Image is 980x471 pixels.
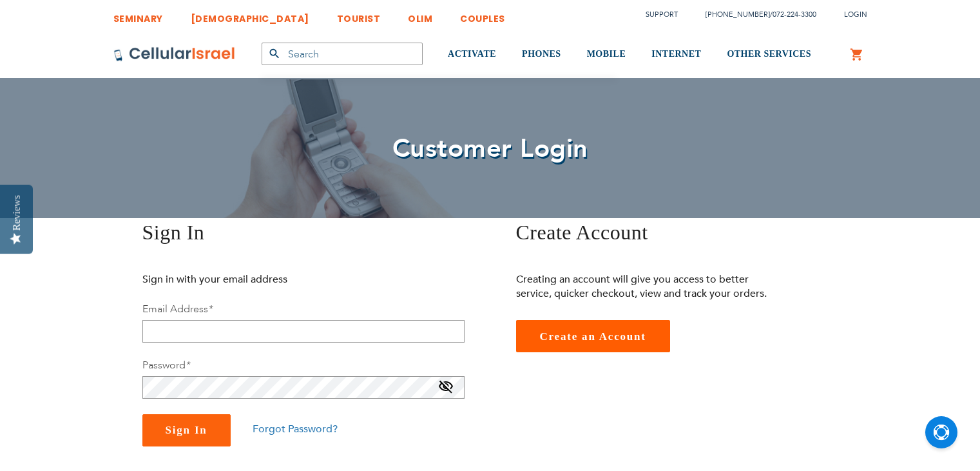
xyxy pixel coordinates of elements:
[727,49,811,59] span: OTHER SERVICES
[142,320,465,343] input: Email
[448,49,496,59] span: ACTIVATE
[142,414,231,446] button: Sign In
[540,330,646,343] span: Create an Account
[706,10,770,19] a: [PHONE_NUMBER]
[262,43,423,65] input: Search
[646,10,678,19] a: Support
[587,30,626,79] a: MOBILE
[448,30,496,79] a: ACTIVATE
[522,49,561,59] span: PHONES
[516,221,648,244] span: Create Account
[337,3,381,27] a: TOURIST
[166,424,207,436] span: Sign In
[460,3,505,27] a: COUPLES
[392,131,588,166] span: Customer Login
[516,272,777,301] p: Creating an account will give you access to better service, quicker checkout, view and track your...
[516,320,670,352] a: Create an Account
[844,10,867,19] span: Login
[587,49,626,59] span: MOBILE
[693,5,816,24] li: /
[522,30,561,79] a: PHONES
[253,422,338,436] a: Forgot Password?
[651,49,701,59] span: INTERNET
[727,30,811,79] a: OTHER SERVICES
[773,10,816,19] a: 072-224-3300
[408,3,432,27] a: OLIM
[651,30,701,79] a: INTERNET
[11,195,23,230] div: Reviews
[142,221,205,244] span: Sign In
[142,302,213,316] label: Email Address
[142,272,403,286] p: Sign in with your email address
[113,46,236,62] img: Cellular Israel Logo
[142,358,190,372] label: Password
[191,3,309,27] a: [DEMOGRAPHIC_DATA]
[113,3,163,27] a: SEMINARY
